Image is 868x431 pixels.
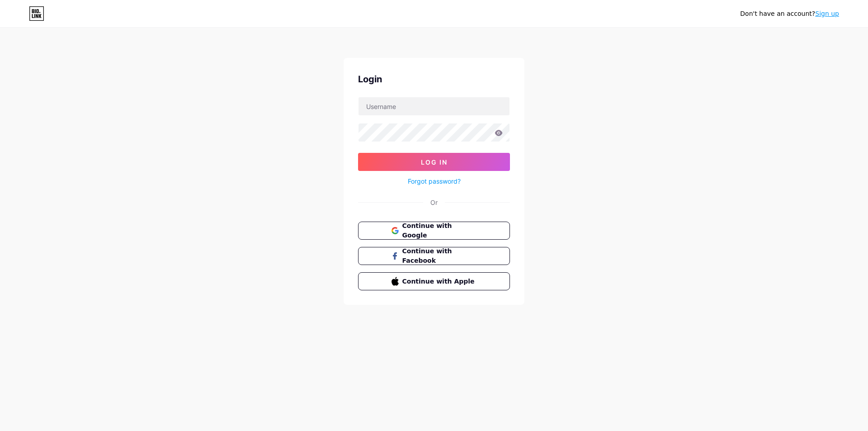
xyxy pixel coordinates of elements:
[815,10,839,17] a: Sign up
[358,153,510,171] button: Log In
[358,72,510,86] div: Login
[358,247,510,265] button: Continue with Facebook
[402,246,477,265] span: Continue with Facebook
[359,97,509,115] input: Username
[421,158,448,166] span: Log In
[408,176,461,186] a: Forgot password?
[402,221,477,240] span: Continue with Google
[402,277,477,286] span: Continue with Apple
[358,272,510,290] button: Continue with Apple
[358,222,510,240] button: Continue with Google
[740,9,839,19] div: Don't have an account?
[430,198,438,207] div: Or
